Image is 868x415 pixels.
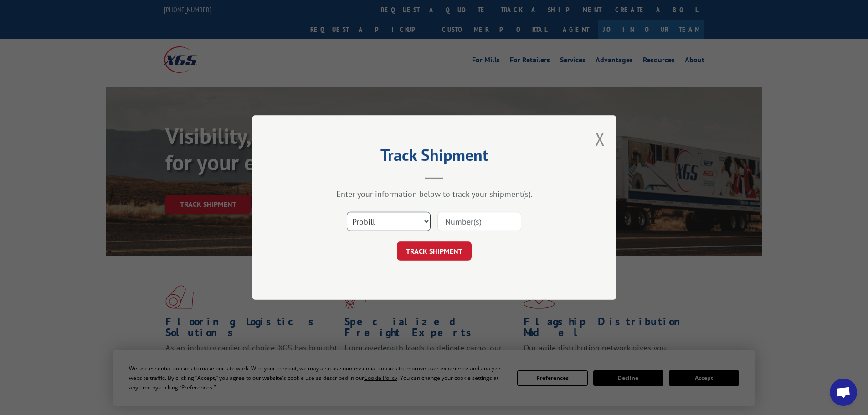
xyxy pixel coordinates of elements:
[595,127,605,151] button: Close modal
[830,379,857,406] div: Open chat
[397,241,472,261] button: TRACK SHIPMENT
[298,189,571,199] div: Enter your information below to track your shipment(s).
[437,212,521,231] input: Number(s)
[298,149,571,166] h2: Track Shipment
